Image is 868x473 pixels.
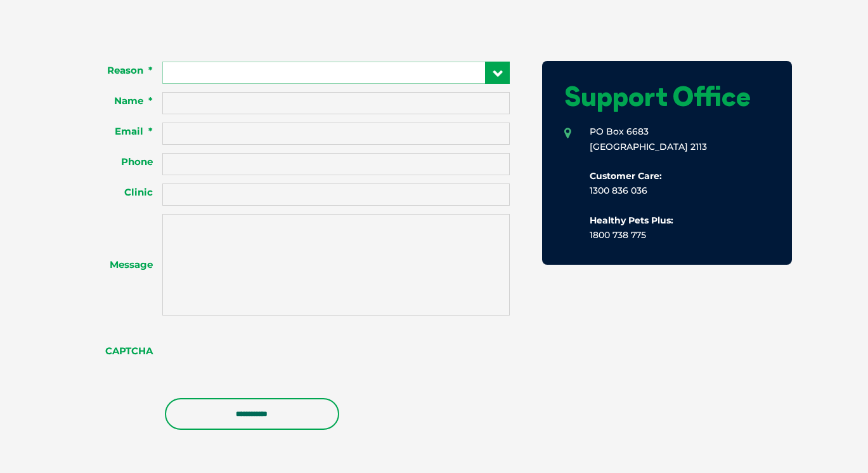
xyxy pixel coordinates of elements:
[76,95,163,107] label: Name
[843,58,856,70] button: Search
[76,64,163,77] label: Reason
[76,156,163,168] label: Phone
[590,170,662,182] b: Customer Care:
[162,328,355,378] iframe: reCAPTCHA
[564,124,770,243] li: PO Box 6683 [GEOGRAPHIC_DATA] 2113 1300 836 036 1800 738 775
[76,125,163,138] label: Email
[76,258,163,271] label: Message
[76,345,163,357] label: CAPTCHA
[76,186,163,199] label: Clinic
[564,83,770,110] h1: Support Office
[590,215,673,226] b: Healthy Pets Plus:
